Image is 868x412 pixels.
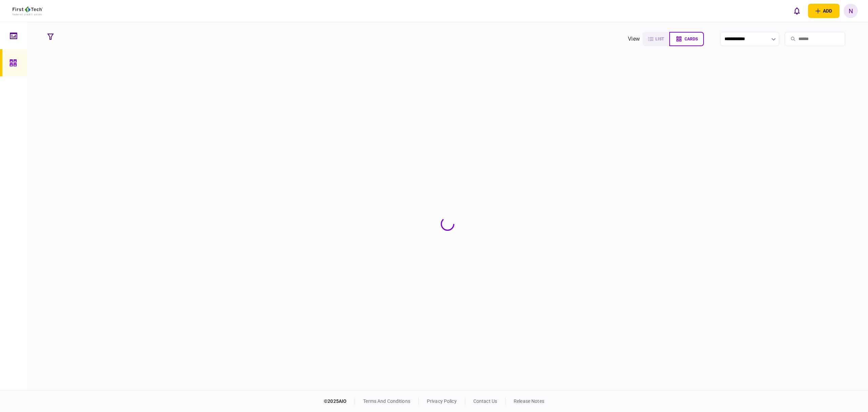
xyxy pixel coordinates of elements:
button: open adding identity options [808,4,840,18]
div: view [628,35,640,43]
a: release notes [514,398,544,404]
button: cards [669,32,704,46]
button: list [643,32,669,46]
img: client company logo [13,6,43,15]
a: terms and conditions [363,398,410,404]
button: open notifications list [790,4,804,18]
a: privacy policy [427,398,457,404]
span: list [655,37,664,41]
span: cards [685,37,698,41]
button: N [844,4,858,18]
div: © 2025 AIO [324,398,355,405]
a: contact us [473,398,497,404]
